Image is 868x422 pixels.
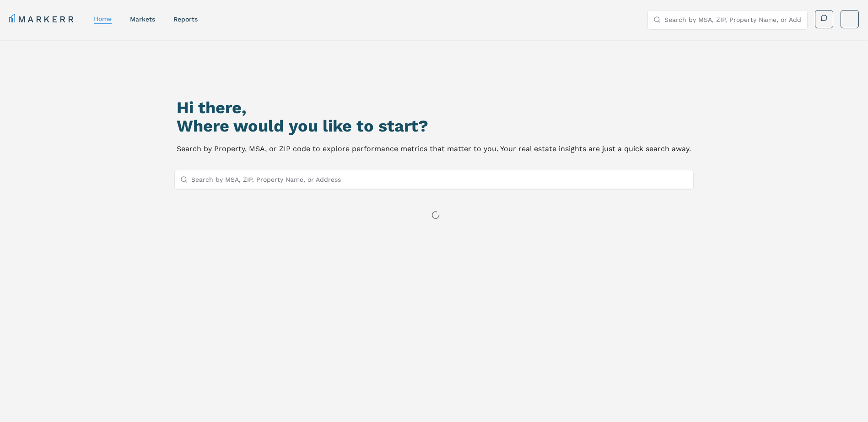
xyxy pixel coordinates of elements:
[173,16,198,23] a: reports
[94,15,112,22] a: home
[130,16,155,23] a: markets
[664,11,802,29] input: Search by MSA, ZIP, Property Name, or Address
[177,142,691,155] p: Search by Property, MSA, or ZIP code to explore performance metrics that matter to you. Your real...
[191,170,688,189] input: Search by MSA, ZIP, Property Name, or Address
[177,117,691,135] h2: Where would you like to start?
[177,99,691,117] h1: Hi there,
[9,13,75,26] a: MARKERR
